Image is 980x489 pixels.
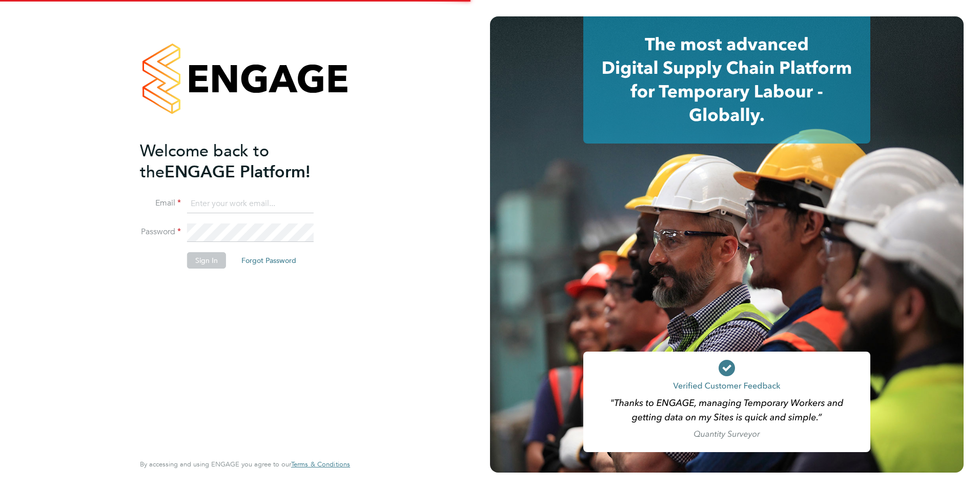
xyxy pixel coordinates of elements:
button: Forgot Password [233,252,304,269]
button: Sign In [187,252,226,269]
input: Enter your work email... [187,195,314,213]
span: Welcome back to the [140,141,269,182]
h2: ENGAGE Platform! [140,140,340,182]
label: Email [140,198,181,209]
label: Password [140,227,181,237]
a: Terms & Conditions [291,460,350,468]
span: By accessing and using ENGAGE you agree to our [140,460,350,468]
